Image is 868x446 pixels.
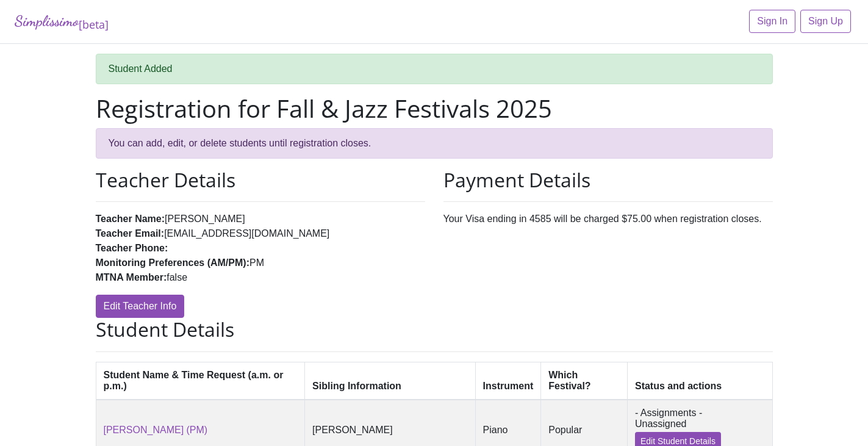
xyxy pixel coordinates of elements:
li: [EMAIL_ADDRESS][DOMAIN_NAME] [96,226,425,241]
li: false [96,270,425,285]
strong: Teacher Name: [96,214,165,224]
strong: Teacher Email: [96,228,165,239]
th: Sibling Information [305,362,475,400]
h1: Registration for Fall & Jazz Festivals 2025 [96,94,773,123]
div: Student Added [96,54,773,84]
a: Sign Up [800,10,851,33]
a: Sign In [749,10,795,33]
strong: Teacher Phone: [96,243,168,253]
h2: Payment Details [443,168,773,192]
th: Instrument [475,362,541,400]
strong: MTNA Member: [96,272,167,282]
div: Your Visa ending in 4585 will be charged $75.00 when registration closes. [434,168,782,318]
h2: Teacher Details [96,168,425,192]
strong: Monitoring Preferences (AM/PM): [96,257,249,268]
div: You can add, edit, or delete students until registration closes. [96,128,773,159]
a: Simplissimo[beta] [15,10,109,34]
h2: Student Details [96,318,773,341]
th: Which Festival? [541,362,628,400]
th: Status and actions [627,362,772,400]
li: PM [96,256,425,270]
a: [PERSON_NAME] (PM) [104,425,208,435]
sub: [beta] [79,17,109,32]
th: Student Name & Time Request (a.m. or p.m.) [96,362,305,400]
li: [PERSON_NAME] [96,212,425,226]
a: Edit Teacher Info [96,295,185,318]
